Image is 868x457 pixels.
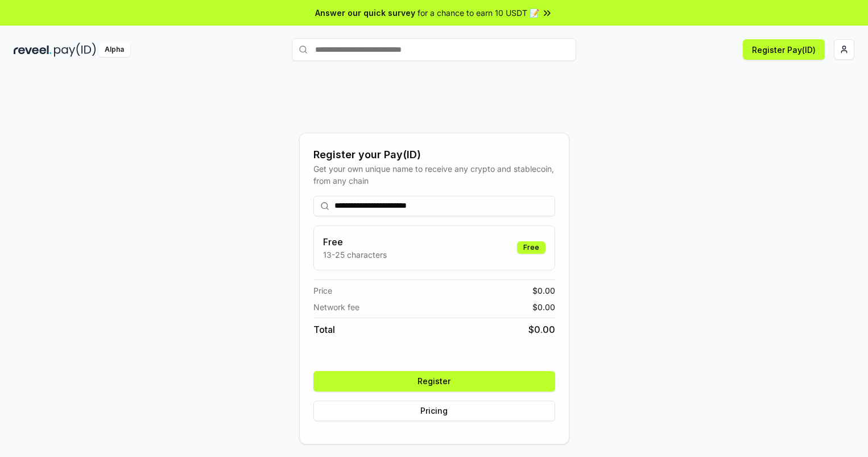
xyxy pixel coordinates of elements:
[532,301,555,313] span: $ 0.00
[323,249,387,261] p: 13-25 characters
[313,401,555,421] button: Pricing
[98,43,130,57] div: Alpha
[313,147,555,163] div: Register your Pay(ID)
[315,7,415,19] span: Answer our quick survey
[313,163,555,187] div: Get your own unique name to receive any crypto and stablecoin, from any chain
[517,241,545,254] div: Free
[313,285,332,297] span: Price
[313,371,555,392] button: Register
[532,285,555,297] span: $ 0.00
[418,7,539,19] span: for a chance to earn 10 USDT 📝
[743,39,825,60] button: Register Pay(ID)
[323,235,387,249] h3: Free
[54,43,96,57] img: pay_id
[313,301,359,313] span: Network fee
[528,323,555,336] span: $ 0.00
[14,43,52,57] img: reveel_dark
[313,323,335,336] span: Total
